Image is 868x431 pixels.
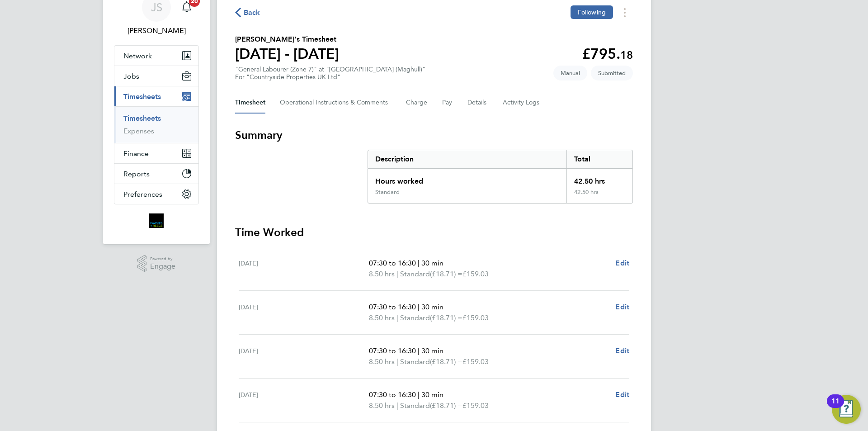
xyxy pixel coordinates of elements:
button: Network [114,46,198,66]
span: 8.50 hrs [369,270,395,278]
a: Edit [615,302,629,313]
span: £159.03 [462,401,489,410]
h2: [PERSON_NAME]'s Timesheet [235,34,339,45]
button: Operational Instructions & Comments [280,92,392,114]
span: This timesheet was manually created. [553,66,587,81]
div: 11 [831,401,840,413]
span: Powered by [150,255,175,263]
div: Description [368,150,566,168]
button: Timesheet [235,92,265,114]
h3: Time Worked [235,225,633,240]
span: Standard [400,356,430,367]
span: (£18.71) = [430,357,462,366]
span: 30 min [421,346,443,355]
button: Charge [406,92,428,114]
h3: Summary [235,128,633,142]
button: Jobs [114,66,198,86]
a: Edit [615,258,629,269]
span: | [418,259,420,267]
div: [DATE] [239,302,369,323]
span: Standard [400,313,430,323]
span: Standard [400,400,430,411]
span: 8.50 hrs [369,401,395,410]
span: 30 min [421,303,443,311]
button: Details [467,92,488,114]
span: | [396,313,398,322]
span: JS [151,1,162,13]
div: [DATE] [239,389,369,411]
span: Network [123,52,152,60]
span: Edit [615,390,629,399]
span: Finance [123,149,149,158]
a: Edit [615,346,629,356]
div: Hours worked [368,169,566,189]
span: Edit [615,303,629,311]
button: Open Resource Center, 11 new notifications [832,395,861,424]
button: Reports [114,164,198,184]
div: 42.50 hrs [566,189,632,203]
div: Summary [368,150,633,204]
a: Edit [615,389,629,400]
span: Julia Scholes [114,25,199,36]
span: | [418,390,420,399]
span: | [396,270,398,278]
button: Timesheets Menu [617,5,633,19]
div: For "Countryside Properties UK Ltd" [235,73,425,81]
span: £159.03 [462,313,489,322]
span: 07:30 to 16:30 [369,390,416,399]
span: (£18.71) = [430,401,462,410]
span: Standard [400,269,430,279]
span: Following [578,8,606,16]
span: 30 min [421,390,443,399]
div: Total [566,150,632,168]
span: 07:30 to 16:30 [369,346,416,355]
span: | [396,357,398,366]
button: Back [235,7,260,18]
img: bromak-logo-retina.png [149,213,164,228]
div: 42.50 hrs [566,169,632,189]
button: Preferences [114,184,198,204]
span: Edit [615,346,629,355]
span: Engage [150,263,175,270]
a: Timesheets [123,114,161,123]
span: Jobs [123,72,139,81]
span: 30 min [421,259,443,267]
div: Standard [375,189,400,196]
span: Back [244,7,260,18]
a: Powered byEngage [137,255,176,272]
button: Following [571,5,613,19]
span: Preferences [123,190,162,199]
span: 07:30 to 16:30 [369,303,416,311]
span: 8.50 hrs [369,357,395,366]
span: Timesheets [123,92,161,101]
app-decimal: £795. [582,45,633,62]
button: Pay [442,92,453,114]
span: £159.03 [462,270,489,278]
span: (£18.71) = [430,270,462,278]
span: 8.50 hrs [369,313,395,322]
span: | [418,346,420,355]
span: Edit [615,259,629,267]
a: Expenses [123,127,154,135]
div: "General Labourer (Zone 7)" at "[GEOGRAPHIC_DATA] (Maghull)" [235,66,425,81]
span: 07:30 to 16:30 [369,259,416,267]
span: 18 [620,48,633,62]
span: Reports [123,170,150,178]
a: Go to home page [114,213,199,228]
span: | [396,401,398,410]
button: Finance [114,143,198,163]
span: This timesheet is Submitted. [591,66,633,81]
span: (£18.71) = [430,313,462,322]
span: | [418,303,420,311]
button: Timesheets [114,86,198,106]
button: Activity Logs [503,92,541,114]
div: [DATE] [239,258,369,279]
span: £159.03 [462,357,489,366]
h1: [DATE] - [DATE] [235,45,339,63]
div: [DATE] [239,346,369,367]
div: Timesheets [114,106,198,143]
